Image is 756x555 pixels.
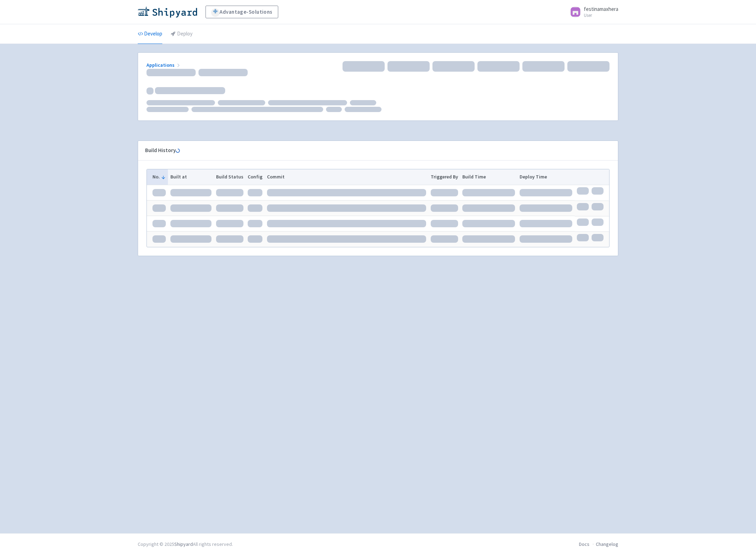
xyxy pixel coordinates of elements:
[579,541,589,547] a: Docs
[145,146,600,155] div: Build History
[566,6,618,18] a: festinamaxhera User
[138,6,197,18] img: Shipyard logo
[584,13,618,18] small: User
[596,541,618,547] a: Changelog
[214,169,246,185] th: Build Status
[168,169,214,185] th: Built at
[174,541,193,547] a: Shipyard
[206,6,278,18] a: Advantage-Solutions
[517,169,575,185] th: Deploy Time
[146,62,181,68] a: Applications
[265,169,429,185] th: Commit
[584,6,618,12] span: festinamaxhera
[428,169,460,185] th: Triggered By
[152,173,166,181] button: No.
[171,24,193,44] a: Deploy
[138,541,233,548] div: Copyright © 2025 All rights reserved.
[246,169,265,185] th: Config
[460,169,517,185] th: Build Time
[138,24,162,44] a: Develop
